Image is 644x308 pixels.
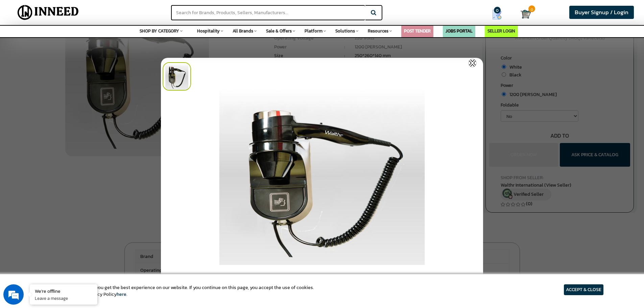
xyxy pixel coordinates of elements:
[35,295,92,301] p: Leave a message
[3,185,129,208] textarea: Type your message and click 'Submit'
[492,9,502,20] img: Show My Quotes
[163,62,191,91] img: 75669-cart_default.jpg
[305,28,323,34] span: Platform
[468,59,477,67] img: inneed-close-icon.png
[266,28,292,34] span: Sale & Offers
[528,5,535,12] span: 0
[99,208,123,217] em: Submit
[487,28,515,34] a: SELLER LOGIN
[140,28,179,34] span: SHOP BY CATEGORY
[53,177,86,182] em: Driven by SalesIQ
[171,5,365,20] input: Search for Brands, Products, Sellers, Manufacturers...
[521,7,527,22] a: Cart 0
[335,28,355,34] span: Solutions
[197,28,220,34] span: Hospitality
[35,38,114,47] div: Leave a message
[117,291,126,298] a: here
[233,28,253,34] span: All Brands
[575,8,628,17] span: Buyer Signup / Login
[14,85,118,153] span: We are offline. Please leave us a message.
[368,28,388,34] span: Resources
[35,288,92,294] div: We're offline
[404,28,431,34] a: POST TENDER
[564,284,603,295] article: ACCEPT & CLOSE
[12,4,85,21] img: Inneed.Market
[521,9,531,19] img: Cart
[479,7,521,22] a: my Quotes 0
[41,284,314,298] article: We use cookies to ensure you get the best experience on our website. If you continue on this page...
[569,6,634,19] a: Buyer Signup / Login
[161,58,483,294] img: 75669-thickbox_default.jpg
[446,28,473,34] a: JOBS PORTAL
[47,177,51,182] img: salesiqlogo_leal7QplfZFryJ6FIlVepeu7OftD7mt8q6exU6-34PB8prfIgodN67KcxXM9Y7JQ_.png
[494,7,501,14] span: 0
[111,3,127,20] div: Minimize live chat window
[11,41,28,44] img: logo_Zg8I0qSkbAqR2WFHt3p6CTuqpyXMFPubPcD2OT02zFN43Cy9FUNNG3NEPhM_Q1qe_.png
